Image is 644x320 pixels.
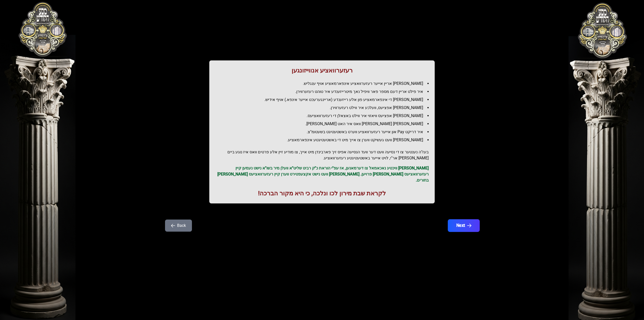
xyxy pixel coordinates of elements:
p: [PERSON_NAME] וויכטיג נאכאמאל צו דערמאנען, אז עפ"י הוראת כ"ק רבינו שליט"א וועלן מיר בשו"א נישט נע... [215,165,429,183]
li: [PERSON_NAME] אריין אייער רעזערוואציע אינפארמאציע אויף ענגליש. [219,81,429,87]
li: איר פילט אריין דעם מספר פאר וויפיל נאך מיטרייזענדע איר טוהט רעזערווירן. [219,89,429,95]
h1: רעזערוואציע אנווייזונגען [215,66,429,75]
button: Next [448,219,480,232]
li: [PERSON_NAME] אפציעס, וועלכע איר ווילט רעזערווירן. [219,105,429,111]
li: [PERSON_NAME] [PERSON_NAME] וואס איר האט [PERSON_NAME]. [219,121,429,127]
li: [PERSON_NAME] וועט געשיקט ווערן צו אייך מיט די באשטעטיגטע אינפארמאציע. [219,137,429,143]
li: [PERSON_NAME] די אינפארמאציע פון אלע רייזענדע (אריינגערעכט אייער אינפא.) אויף אידיש. [219,97,429,103]
li: איר דריקט Pay און אייער רעזערוואציע ווערט באשטעטיגט בשעטומ"צ. [219,129,429,135]
h1: לקראת שבת מירון לכו ונלכה, כי היא מקור הברכה! [215,189,429,197]
button: Back [165,220,192,232]
li: [PERSON_NAME] אפציעס וויאזוי איר ווילט באצאלן די רעזערוואציעס. [219,113,429,119]
h2: בעז"ה נענטער צו די נסיעה וועט דער וועד הנסיעה אפיס זיך פארבינדן מיט אייך, צו מודיע זיין אלע פרטים... [215,149,429,161]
